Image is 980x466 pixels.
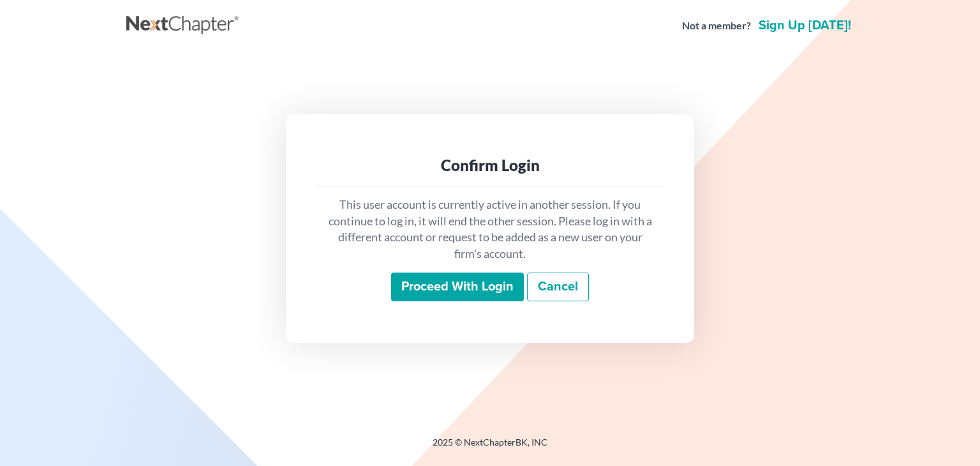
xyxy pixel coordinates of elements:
div: 2025 © NextChapterBK, INC [126,436,854,459]
a: Sign up [DATE]! [756,19,854,32]
p: This user account is currently active in another session. If you continue to log in, it will end ... [327,197,653,262]
a: Cancel [527,273,589,302]
div: Confirm Login [327,155,653,176]
input: Proceed with login [391,273,524,302]
strong: Not a member? [682,19,751,33]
